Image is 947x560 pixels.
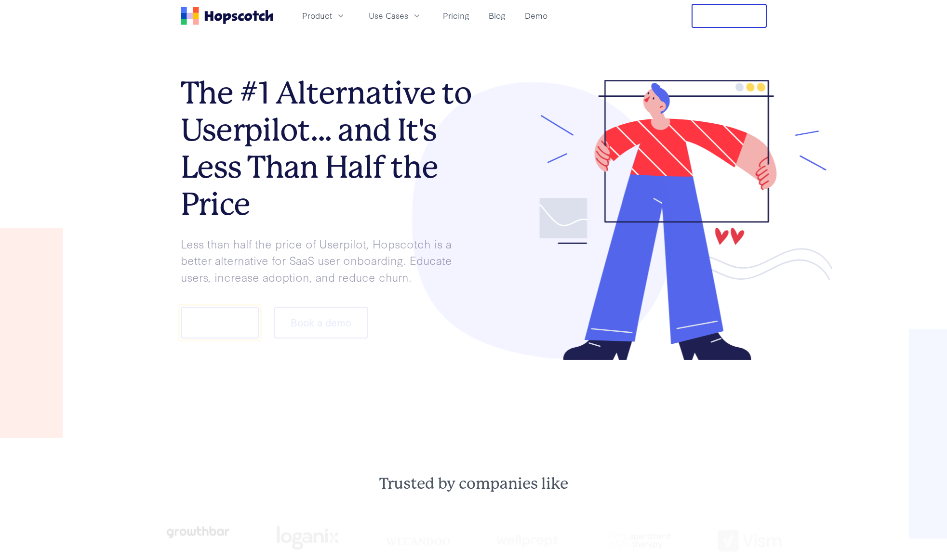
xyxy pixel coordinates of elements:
[718,530,782,551] img: vism logo
[386,536,450,545] img: wecandoo-logo
[119,474,828,493] h2: Trusted by companies like
[607,533,671,549] img: png-apartment-therapy-house-studio-apartment-home
[181,7,273,25] a: Home
[521,8,551,24] a: Demo
[439,8,473,24] a: Pricing
[496,532,560,549] img: wellprept logo
[276,521,340,555] img: loganix-logo
[181,235,474,286] p: Less than half the price of Userpilot, Hopscotch is a better alternative for SaaS user onboarding...
[181,307,259,339] button: Show me!
[296,8,351,24] button: Product
[181,75,474,222] h1: The #1 Alternative to Userpilot... and It's Less Than Half the Price
[692,4,767,28] button: Free Trial
[274,307,368,339] button: Book a demo
[369,10,408,22] span: Use Cases
[165,526,229,538] img: growthbar-logo
[363,8,427,24] button: Use Cases
[485,8,509,24] a: Blog
[302,10,332,22] span: Product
